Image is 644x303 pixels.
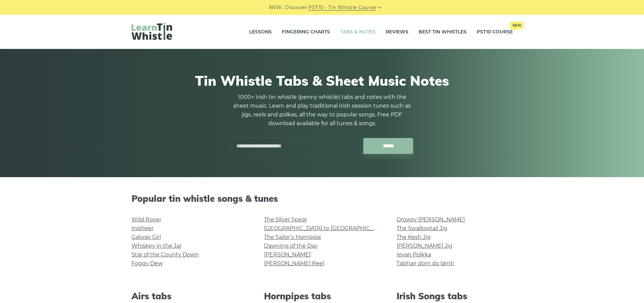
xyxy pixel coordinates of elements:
a: The Swallowtail Jig [397,225,447,231]
a: Galway Girl [132,234,161,240]
a: Drowsy [PERSON_NAME] [397,216,465,223]
a: PST10 CourseNew [477,24,513,40]
a: Fingering Charts [282,24,330,40]
a: Inisheer [132,225,153,231]
a: Lessons [249,24,272,40]
a: The Silver Spear [264,216,307,223]
a: Whiskey in the Jar [132,243,182,249]
h2: Hornpipes tabs [264,291,380,301]
h2: Airs tabs [132,291,248,301]
a: [GEOGRAPHIC_DATA] to [GEOGRAPHIC_DATA] [264,225,389,231]
a: [PERSON_NAME] Jig [397,243,452,249]
h1: Tin Whistle Tabs & Sheet Music Notes [132,73,513,89]
p: 1000+ Irish tin whistle (penny whistle) tabs and notes with the sheet music. Learn and play tradi... [231,93,413,128]
a: [PERSON_NAME] Reel [264,260,324,267]
a: Ievan Polkka [397,251,431,258]
a: Foggy Dew [132,260,163,267]
a: Tabhair dom do lámh [397,260,454,267]
a: Star of the County Down [132,251,199,258]
a: Reviews [386,24,408,40]
h2: Irish Songs tabs [397,291,513,301]
a: The Kesh Jig [397,234,431,240]
a: Tabs & Notes [340,24,376,40]
a: Dawning of the Day [264,243,318,249]
a: The Sailor’s Hornpipe [264,234,321,240]
img: LearnTinWhistle.com [132,23,172,40]
span: New [510,22,524,29]
a: Best Tin Whistles [419,24,467,40]
h2: Popular tin whistle songs & tunes [132,193,513,204]
a: Wild Rover [132,216,161,223]
a: [PERSON_NAME] [264,251,311,258]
